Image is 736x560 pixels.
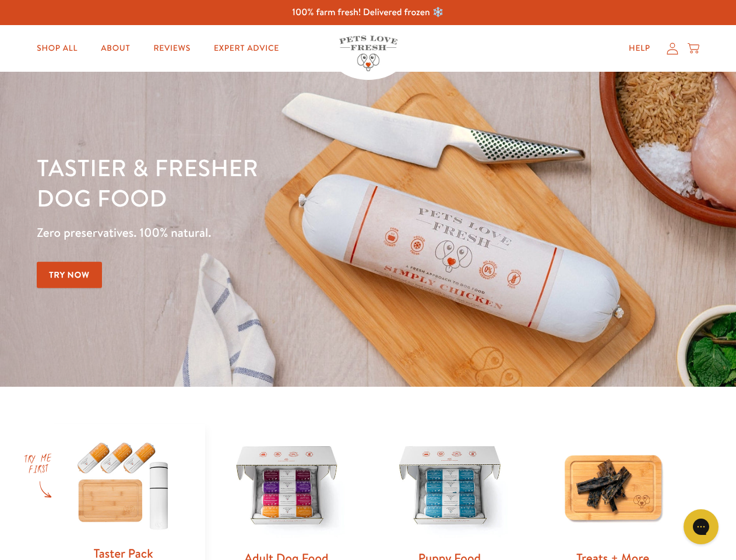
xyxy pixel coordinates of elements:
[339,36,397,71] img: Pets Love Fresh
[678,505,724,548] iframe: Gorgias live chat messenger
[91,37,139,60] a: About
[144,37,199,60] a: Reviews
[37,262,102,288] a: Try Now
[205,37,288,60] a: Expert Advice
[37,152,478,213] h1: Tastier & fresher dog food
[619,37,660,60] a: Help
[37,222,478,243] p: Zero preservatives. 100% natural.
[27,37,87,60] a: Shop All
